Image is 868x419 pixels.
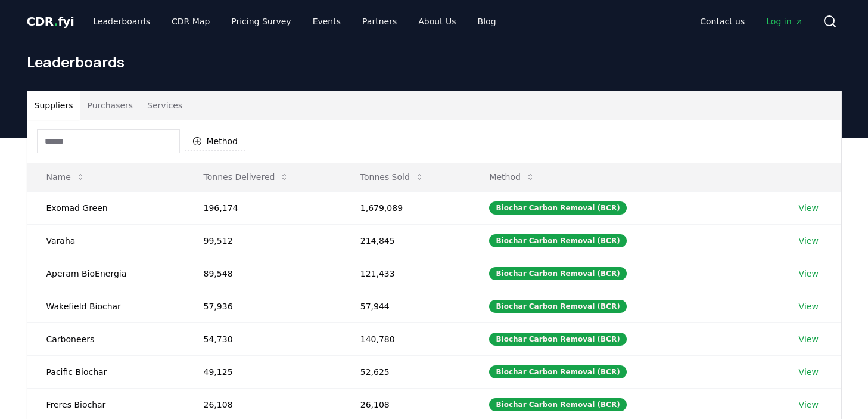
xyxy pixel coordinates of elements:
div: Biochar Carbon Removal (BCR) [489,267,626,280]
div: Biochar Carbon Removal (BCR) [489,333,626,346]
td: 57,936 [185,290,341,322]
div: Biochar Carbon Removal (BCR) [489,398,626,411]
a: Pricing Survey [222,11,300,32]
td: 121,433 [341,257,471,290]
td: 49,125 [185,355,341,388]
nav: Main [690,11,813,32]
span: CDR fyi [27,14,74,29]
a: View [799,235,819,247]
div: Biochar Carbon Removal (BCR) [489,201,626,215]
button: Method [480,165,545,189]
a: CDR Map [162,11,219,32]
a: View [799,366,819,378]
a: Log in [757,11,813,32]
div: Biochar Carbon Removal (BCR) [489,234,626,247]
td: Aperam BioEnergia [27,257,185,290]
a: About Us [409,11,465,32]
a: View [799,300,819,312]
a: View [799,268,819,280]
button: Name [37,165,95,189]
td: Exomad Green [27,191,185,224]
a: CDR.fyi [27,13,74,30]
td: 196,174 [185,191,341,224]
div: Biochar Carbon Removal (BCR) [489,365,626,378]
button: Suppliers [27,91,80,120]
td: 214,845 [341,224,471,257]
a: Events [303,11,350,32]
td: Pacific Biochar [27,355,185,388]
a: View [799,333,819,345]
td: 99,512 [185,224,341,257]
button: Purchasers [80,91,140,120]
button: Tonnes Sold [351,165,434,189]
td: Carboneers [27,322,185,355]
a: Blog [468,11,506,32]
td: 57,944 [341,290,471,322]
td: 1,679,089 [341,191,471,224]
span: Log in [766,15,803,27]
td: Varaha [27,224,185,257]
td: 89,548 [185,257,341,290]
button: Method [185,132,246,151]
h1: Leaderboards [27,52,842,72]
a: View [799,202,819,214]
td: 52,625 [341,355,471,388]
span: . [54,14,58,29]
a: Partners [353,11,406,32]
button: Services [140,91,189,120]
div: Biochar Carbon Removal (BCR) [489,300,626,313]
a: Contact us [690,11,754,32]
td: Wakefield Biochar [27,290,185,322]
a: View [799,399,819,411]
a: Leaderboards [83,11,160,32]
button: Tonnes Delivered [194,165,299,189]
td: 54,730 [185,322,341,355]
nav: Main [83,11,505,32]
td: 140,780 [341,322,471,355]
